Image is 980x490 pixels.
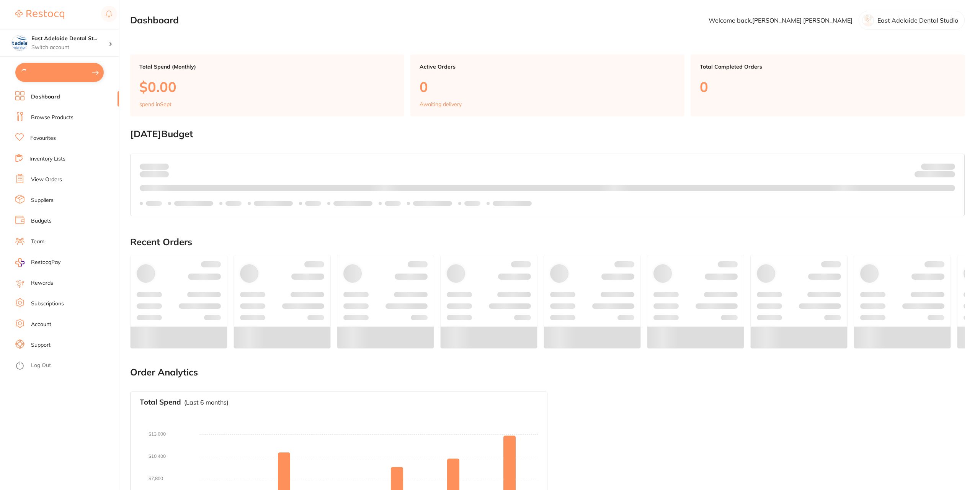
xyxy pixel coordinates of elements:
p: (Last 6 months) [184,399,229,406]
a: Total Completed Orders0 [691,54,965,116]
span: RestocqPay [31,259,60,266]
p: Awaiting delivery [420,101,462,107]
h4: East Adelaide Dental Studio [31,35,109,43]
a: Favourites [30,134,56,142]
a: View Orders [31,176,62,184]
p: Labels [385,200,401,206]
p: Labels extended [333,200,372,206]
h2: [DATE] Budget [130,129,965,139]
a: Rewards [31,279,53,287]
p: Spent: [140,163,169,169]
p: Labels extended [254,200,293,206]
button: Log Out [15,360,117,372]
p: Budget: [921,163,955,169]
a: Support [31,341,51,349]
a: Budgets [31,217,52,225]
a: Inventory Lists [29,155,65,163]
p: Welcome back, [PERSON_NAME] [PERSON_NAME] [709,17,853,24]
strong: $0.00 [942,172,955,179]
strong: $0.00 [155,163,169,170]
a: Subscriptions [31,300,64,308]
h3: Total Spend [140,398,181,406]
img: RestocqPay [15,258,24,267]
a: Total Spend (Monthly)$0.00spend inSept [130,54,404,116]
p: Active Orders [420,64,675,70]
a: Active Orders0Awaiting delivery [410,54,684,116]
p: Labels extended [413,200,452,206]
p: 0 [700,79,955,95]
p: East Adelaide Dental Studio [877,17,958,24]
p: Labels [305,200,321,206]
a: Log Out [31,362,51,369]
a: Browse Products [31,114,73,121]
p: Total Completed Orders [700,64,955,70]
p: Labels [225,200,242,206]
p: Remaining: [915,170,955,179]
h2: Order Analytics [130,367,965,378]
img: Restocq Logo [15,10,64,19]
p: Switch account [31,44,109,51]
img: East Adelaide Dental Studio [12,35,27,51]
p: 0 [420,79,675,95]
p: $0.00 [139,79,395,95]
p: spend in Sept [139,101,171,107]
h2: Recent Orders [130,237,965,247]
p: Labels extended [174,200,213,206]
h2: Dashboard [130,15,179,26]
a: Suppliers [31,197,54,204]
p: Labels [146,200,162,206]
a: RestocqPay [15,258,60,267]
strong: $NaN [940,163,955,170]
a: Account [31,321,51,328]
a: Team [31,238,44,246]
p: Labels [464,200,480,206]
a: Dashboard [31,93,60,101]
p: month [140,170,169,179]
p: Labels extended [493,200,532,206]
a: Restocq Logo [15,6,64,23]
p: Total Spend (Monthly) [139,64,395,70]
